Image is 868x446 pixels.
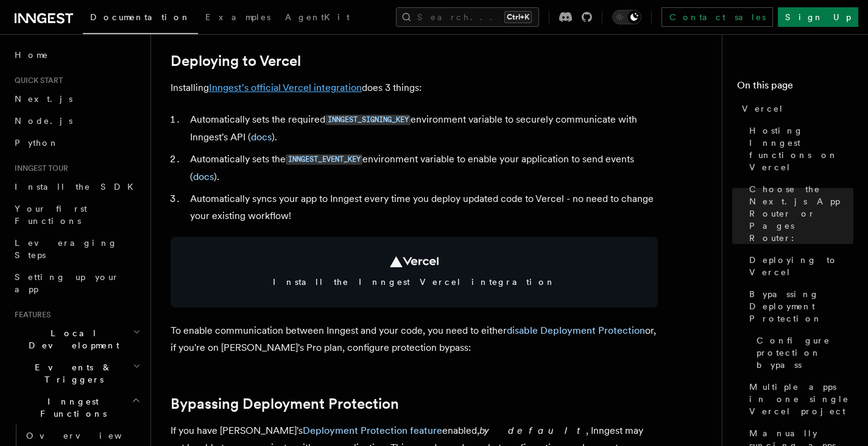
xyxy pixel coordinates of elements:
span: Deploying to Vercel [749,254,853,278]
a: Install the SDK [10,176,143,198]
a: Your first Functions [10,198,143,232]
span: Bypassing Deployment Protection [749,288,853,325]
a: Vercel [737,98,853,120]
a: docs [251,131,272,143]
span: Choose the Next.js App Router or Pages Router: [749,183,853,244]
a: Bypassing Deployment Protection [744,283,853,329]
a: Leveraging Steps [10,232,143,266]
a: INNGEST_SIGNING_KEY [325,113,411,125]
span: Install the Inngest Vercel integration [185,276,643,288]
span: Inngest tour [10,164,68,173]
code: INNGEST_EVENT_KEY [286,154,362,165]
span: Install the SDK [15,182,141,192]
button: Toggle dark mode [612,10,641,24]
a: Deploying to Vercel [744,249,853,283]
span: Events & Triggers [10,361,133,386]
a: Home [10,44,143,66]
a: Python [10,132,143,154]
a: Multiple apps in one single Vercel project [744,376,853,422]
a: AgentKit [278,4,357,33]
span: Documentation [90,12,191,22]
h4: On this page [737,78,853,98]
kbd: Ctrl+K [504,11,532,23]
li: Automatically sets the environment variable to enable your application to send events ( ). [186,151,658,185]
span: Python [15,138,59,148]
span: AgentKit [285,12,350,22]
span: Configure protection bypass [757,334,853,371]
span: Examples [205,12,270,22]
li: Automatically sets the required environment variable to securely communicate with Inngest's API ( ). [186,111,658,146]
button: Local Development [10,322,143,356]
span: Quick start [10,76,63,85]
span: Overview [26,431,152,441]
button: Events & Triggers [10,356,143,390]
code: INNGEST_SIGNING_KEY [325,115,411,125]
span: Features [10,310,51,320]
span: Node.js [15,116,72,126]
a: Install the Inngest Vercel integration [171,237,658,308]
a: Next.js [10,88,143,110]
span: Inngest Functions [10,395,132,420]
a: Setting up your app [10,266,143,300]
a: Node.js [10,110,143,132]
a: Contact sales [662,7,773,27]
span: Home [15,49,49,61]
a: Deployment Protection feature [303,425,442,436]
button: Search...Ctrl+K [396,7,539,27]
span: Vercel [742,103,784,115]
a: INNGEST_EVENT_KEY [286,153,362,165]
li: Automatically syncs your app to Inngest every time you deploy updated code to Vercel - no need to... [186,190,658,225]
button: Inngest Functions [10,390,143,425]
span: Leveraging Steps [15,238,118,260]
a: Examples [198,4,278,33]
a: docs [193,171,214,182]
a: Documentation [83,4,198,34]
span: Setting up your app [15,272,119,294]
p: Installing does 3 things: [171,79,658,96]
a: Choose the Next.js App Router or Pages Router: [744,178,853,249]
span: Next.js [15,94,72,104]
span: Hosting Inngest functions on Vercel [749,124,853,173]
a: disable Deployment Protection [507,325,645,336]
p: To enable communication between Inngest and your code, you need to either or, if you're on [PERSO... [171,322,658,356]
a: Sign Up [778,7,858,27]
a: Configure protection bypass [752,329,853,376]
a: Bypassing Deployment Protection [171,395,399,412]
a: Deploying to Vercel [171,52,301,70]
span: Local Development [10,327,133,351]
span: Your first Functions [15,204,87,226]
span: Multiple apps in one single Vercel project [749,381,853,417]
em: by default [479,425,586,436]
a: Inngest's official Vercel integration [209,82,362,93]
a: Hosting Inngest functions on Vercel [744,120,853,178]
